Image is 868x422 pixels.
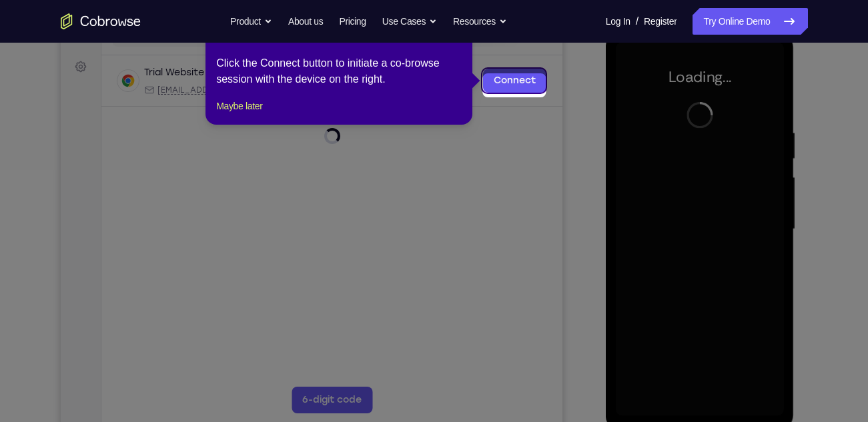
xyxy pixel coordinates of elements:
[693,8,807,35] a: Try Online Demo
[265,44,307,57] label: demo_id
[636,13,638,29] span: /
[422,83,486,107] a: Connect
[262,99,330,110] span: Cobrowse demo
[8,69,32,93] a: Settings
[75,44,244,57] input: Filter devices...
[8,8,32,32] a: Connect
[149,82,183,93] div: Online
[41,70,502,121] div: Open device details
[51,8,124,29] h1: Connect
[61,13,141,29] a: Go to the home page
[216,98,262,114] button: Maybe later
[150,86,153,89] div: New devices found.
[216,55,462,87] div: Click the Connect button to initiate a co-browse session with the device on the right.
[339,8,366,35] a: Pricing
[248,99,330,110] div: App
[644,8,677,35] a: Register
[382,8,437,35] button: Use Cases
[8,39,32,63] a: Sessions
[83,81,143,94] div: Trial Website
[288,8,323,35] a: About us
[407,44,431,57] label: Email
[453,8,507,35] button: Resources
[338,99,373,110] span: +11 more
[606,8,630,35] a: Log In
[230,8,272,35] button: Product
[470,40,491,61] button: Refresh
[97,99,240,110] span: web@example.com
[83,99,240,110] div: Email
